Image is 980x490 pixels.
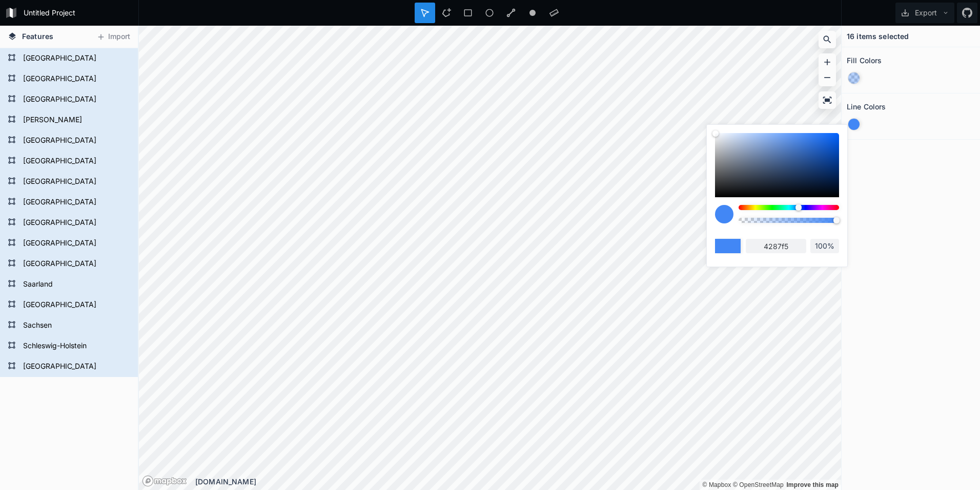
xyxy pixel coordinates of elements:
a: OpenStreetMap [733,481,784,488]
div: [DOMAIN_NAME] [195,476,841,487]
a: Map feedback [786,481,839,488]
span: Features [22,31,53,42]
button: Import [91,29,135,45]
h2: Line Colors [847,99,886,115]
a: Mapbox [702,481,731,488]
h4: 16 items selected [847,31,909,42]
a: Mapbox logo [142,475,187,487]
h2: Fill Colors [847,52,882,68]
button: Export [895,3,954,23]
